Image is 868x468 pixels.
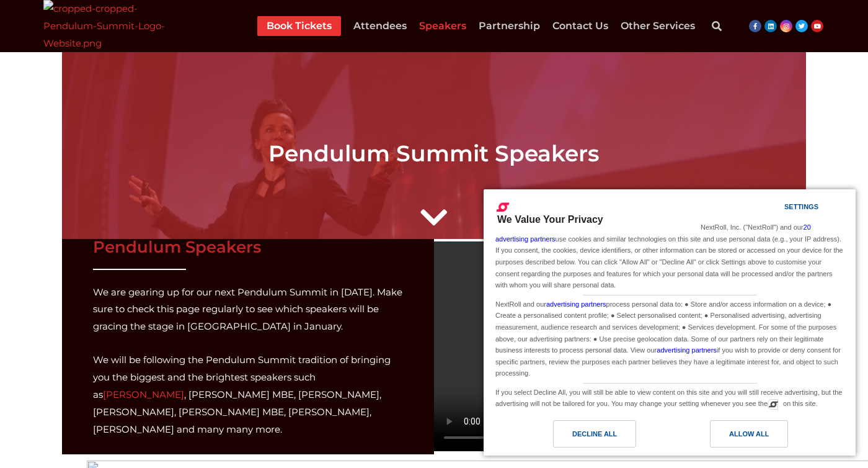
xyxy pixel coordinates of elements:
[353,16,407,36] a: Attendees
[103,389,184,400] a: [PERSON_NAME]
[493,220,846,292] div: NextRoll, Inc. ("NextRoll") and our use cookies and similar technologies on this site and use per...
[784,200,818,214] div: Settings
[704,14,729,38] div: Search
[257,16,695,36] nav: Menu
[491,420,670,454] a: Decline All
[621,16,695,36] a: Other Services
[479,16,540,36] a: Partnership
[493,295,846,380] div: NextRoll and our process personal data to: ● Store and/or access information on a device; ● Creat...
[493,384,846,411] div: If you select Decline All, you will still be able to view content on this site and you will still...
[93,284,403,336] p: We are gearing up for our next Pendulum Summit in [DATE]. Make sure to check this page regularly ...
[572,427,617,441] div: Decline All
[497,214,603,225] span: We Value Your Privacy
[763,197,792,220] a: Settings
[729,427,769,441] div: Allow All
[93,239,403,255] h3: Pendulum Speakers
[419,16,466,36] a: Speakers
[62,142,806,164] h2: Pendulum Summit Speakers
[267,16,332,36] a: Book Tickets
[552,16,608,36] a: Contact Us
[495,223,811,243] a: 20 advertising partners
[93,351,403,438] p: We will be following the Pendulum Summit tradition of bringing you the biggest and the brightest ...
[546,300,606,308] a: advertising partners
[657,346,717,354] a: advertising partners
[670,420,848,454] a: Allow All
